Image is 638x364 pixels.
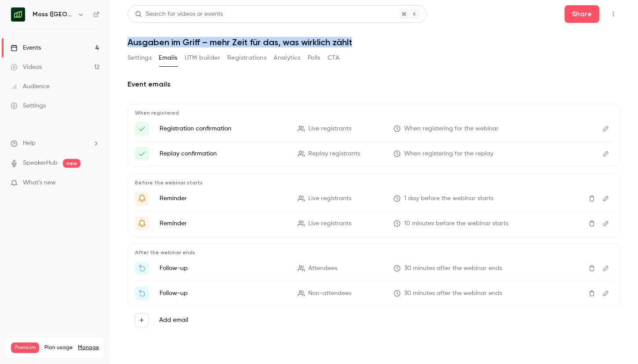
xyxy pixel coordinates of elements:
[308,149,360,159] span: Replay registrants
[11,82,50,91] div: Audience
[308,194,351,203] span: Live registrants
[44,344,73,351] span: Plan usage
[160,194,287,203] p: Reminder
[404,194,493,203] span: 1 day before the webinar starts
[585,286,599,300] button: Delete
[308,264,337,273] span: Attendees
[599,261,613,275] button: Edit
[404,289,502,298] span: 30 minutes after the webinar ends
[135,249,613,256] p: After the webinar ends
[135,147,613,161] li: Here's your access link to {{ event_name }}!
[159,316,188,324] label: Add email
[23,139,36,148] span: Help
[308,124,351,133] span: Live registrants
[159,51,177,65] button: Emails
[128,37,620,47] h1: Ausgaben im Griff – mehr Zeit für das, was wirklich zählt
[135,10,223,19] div: Search for videos or events
[599,122,613,136] button: Edit
[33,10,74,19] h6: Moss ([GEOGRAPHIC_DATA])
[135,261,613,275] li: Thanks for attending {{ event_name }}
[599,216,613,231] button: Edit
[23,178,56,187] span: What's new
[63,159,80,168] span: new
[11,342,39,353] span: Premium
[308,219,351,228] span: Live registrants
[404,124,499,133] span: When registering for the webinar
[160,124,287,133] p: Registration confirmation
[135,109,613,116] p: When registered
[308,51,321,65] button: Polls
[160,289,287,298] p: Follow-up
[23,159,58,168] a: SpeakerHub
[599,191,613,205] button: Edit
[404,219,508,228] span: 10 minutes before the webinar starts
[128,51,152,65] button: Settings
[185,51,220,65] button: UTM builder
[11,63,42,72] div: Videos
[89,179,99,187] iframe: Noticeable Trigger
[160,149,287,158] p: Replay confirmation
[599,147,613,161] button: Edit
[135,122,613,136] li: Here's your access link to {{ event_name }}!
[78,344,99,351] a: Manage
[273,51,301,65] button: Analytics
[328,51,339,65] button: CTA
[135,286,613,300] li: Watch the replay of {{ event_name }}
[11,139,99,148] li: help-dropdown-opener
[11,7,25,22] img: Moss (DE)
[599,286,613,300] button: Edit
[585,261,599,275] button: Delete
[565,5,599,23] button: Share
[585,216,599,231] button: Delete
[135,191,613,205] li: {{ event_name }} is about to go live
[227,51,266,65] button: Registrations
[404,264,502,273] span: 30 minutes after the webinar ends
[404,149,493,159] span: When registering for the replay
[135,216,613,231] li: {{ event_name }} is about to go live
[308,289,351,298] span: Non-attendees
[160,219,287,228] p: Reminder
[11,43,41,52] div: Events
[11,101,46,110] div: Settings
[585,191,599,205] button: Delete
[135,179,613,186] p: Before the webinar starts
[128,79,620,90] h2: Event emails
[160,264,287,273] p: Follow-up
